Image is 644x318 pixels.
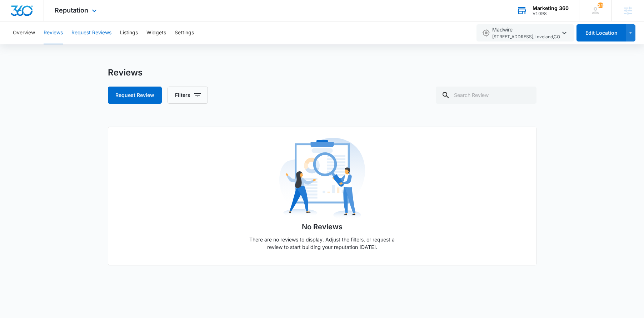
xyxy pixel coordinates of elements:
[533,5,569,11] div: account name
[247,236,397,251] p: There are no reviews to display. Adjust the filters, or request a review to start building your r...
[492,34,560,40] span: [STREET_ADDRESS] , Loveland , CO
[55,6,88,14] span: Reputation
[533,11,569,16] div: account id
[302,221,343,232] h1: No Reviews
[598,3,603,8] span: 24
[492,26,560,40] span: Madwire
[576,24,626,41] button: Edit Location
[598,3,603,8] div: notifications count
[175,21,194,44] button: Settings
[108,87,162,104] button: Request Review
[168,87,208,104] button: Filters
[71,21,111,44] button: Request Reviews
[146,21,166,44] button: Widgets
[13,21,35,44] button: Overview
[436,87,536,104] input: Search Review
[476,24,574,41] button: Madwire[STREET_ADDRESS],Loveland,CO
[108,67,143,78] h1: Reviews
[44,21,63,44] button: Reviews
[120,21,138,44] button: Listings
